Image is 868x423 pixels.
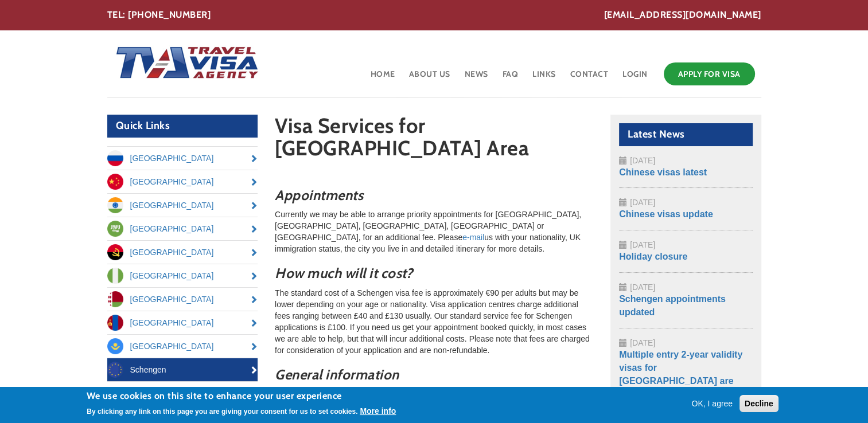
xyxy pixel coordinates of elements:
[619,209,713,219] a: Chinese visas update
[619,123,753,146] h2: Latest News
[107,241,258,264] a: [GEOGRAPHIC_DATA]
[369,60,396,97] a: Home
[619,167,707,177] a: Chinese visas latest
[275,115,593,165] h1: Visa Services for [GEOGRAPHIC_DATA] Area
[87,408,357,416] p: By clicking any link on this page you are giving your consent for us to set cookies.
[275,287,593,356] p: The standard cost of a Schengen visa fee is approximately €90 per adults but may be lower dependi...
[664,62,755,85] a: Apply for Visa
[630,198,655,207] span: [DATE]
[275,187,363,203] em: Appointments
[107,147,258,170] a: [GEOGRAPHIC_DATA]
[569,60,610,97] a: Contact
[107,335,258,358] a: [GEOGRAPHIC_DATA]
[408,60,451,97] a: About Us
[630,240,655,249] span: [DATE]
[619,252,687,261] a: Holiday closure
[275,209,593,254] p: Currently we may be able to arrange priority appointments for [GEOGRAPHIC_DATA], [GEOGRAPHIC_DATA...
[107,288,258,311] a: [GEOGRAPHIC_DATA]
[107,9,761,22] div: TEL: [PHONE_NUMBER]
[107,264,258,287] a: [GEOGRAPHIC_DATA]
[107,35,260,92] img: Home
[107,217,258,240] a: [GEOGRAPHIC_DATA]
[531,60,557,97] a: Links
[107,170,258,193] a: [GEOGRAPHIC_DATA]
[107,194,258,217] a: [GEOGRAPHIC_DATA]
[739,395,779,412] button: Decline
[275,366,399,383] em: General information
[630,338,655,347] span: [DATE]
[501,60,520,97] a: FAQ
[619,350,742,399] a: Multiple entry 2-year validity visas for [GEOGRAPHIC_DATA] are back!
[619,294,726,317] a: Schengen appointments updated
[275,265,412,281] em: How much will it cost?
[630,156,655,165] span: [DATE]
[687,398,737,409] button: OK, I agree
[87,390,396,402] h2: We use cookies on this site to enhance your user experience
[360,405,396,417] button: More info
[621,60,649,97] a: Login
[462,233,484,242] a: e-mail
[604,9,761,22] a: [EMAIL_ADDRESS][DOMAIN_NAME]
[107,311,258,334] a: [GEOGRAPHIC_DATA]
[630,283,655,292] span: [DATE]
[464,60,489,97] a: News
[107,358,258,381] a: Schengen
